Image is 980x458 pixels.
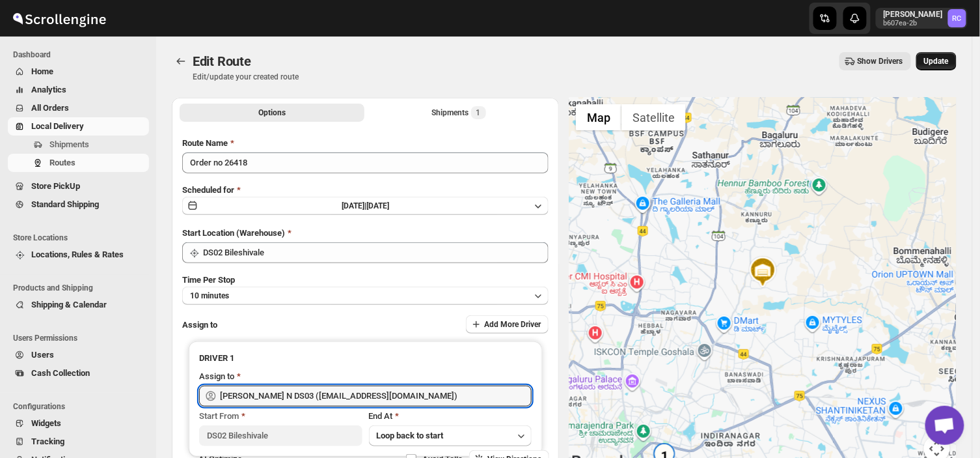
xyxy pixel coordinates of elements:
[876,8,968,29] button: User menu
[466,315,549,334] button: Add More Driver
[182,320,217,330] span: Assign to
[31,250,124,259] span: Locations, Rules & Rates
[8,296,149,314] button: Shipping & Calendar
[49,139,89,149] span: Shipments
[8,136,149,154] button: Shipments
[884,20,943,27] p: b607ea-2b
[476,107,481,118] span: 1
[10,2,108,35] img: ScrollEngine
[576,104,621,130] button: Show street map
[31,300,107,309] span: Shipping & Calendar
[8,346,149,364] button: Users
[182,197,549,215] button: [DATE]|[DATE]
[8,433,149,451] button: Tracking
[13,233,150,243] span: Store Locations
[13,401,150,412] span: Configurations
[621,104,686,130] button: Show satellite imagery
[193,53,251,69] span: Edit Route
[172,52,190,70] button: Routes
[182,138,228,148] span: Route Name
[13,333,150,343] span: Users Permissions
[49,158,75,167] span: Routes
[367,104,552,122] button: Selected Shipments
[8,154,149,172] button: Routes
[182,275,235,285] span: Time Per Stop
[31,437,64,446] span: Tracking
[31,418,61,428] span: Widgets
[199,352,532,365] h3: DRIVER 1
[13,283,150,293] span: Products and Shipping
[193,72,299,82] p: Edit/update your created route
[199,370,234,383] div: Assign to
[366,201,389,210] span: [DATE]
[377,431,444,440] span: Loop back to start
[180,104,364,122] button: All Route Options
[182,152,549,173] input: Eg: Bengaluru Route
[925,406,964,445] a: Open chat
[199,411,239,421] span: Start From
[258,107,286,118] span: Options
[31,181,80,191] span: Store PickUp
[182,185,234,195] span: Scheduled for
[182,228,285,238] span: Start Location (Warehouse)
[924,56,949,66] span: Update
[8,63,149,81] button: Home
[31,350,54,360] span: Users
[190,291,229,301] span: 10 minutes
[369,425,532,446] button: Loop back to start
[916,52,957,70] button: Update
[8,246,149,264] button: Locations, Rules & Rates
[839,52,911,70] button: Show Drivers
[31,121,84,131] span: Local Delivery
[220,386,532,407] input: Search assignee
[8,81,149,99] button: Analytics
[432,106,486,119] div: Shipments
[948,9,966,27] span: Rahul Chopra
[858,56,903,66] span: Show Drivers
[31,66,53,76] span: Home
[31,199,99,209] span: Standard Shipping
[342,201,366,210] span: [DATE] |
[953,14,962,23] text: RC
[182,287,549,305] button: 10 minutes
[31,85,66,94] span: Analytics
[484,319,541,330] span: Add More Driver
[884,9,943,20] p: [PERSON_NAME]
[369,410,532,423] div: End At
[31,368,90,378] span: Cash Collection
[8,364,149,382] button: Cash Collection
[203,242,549,263] input: Search location
[13,50,150,60] span: Dashboard
[8,99,149,117] button: All Orders
[31,103,69,113] span: All Orders
[8,414,149,433] button: Widgets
